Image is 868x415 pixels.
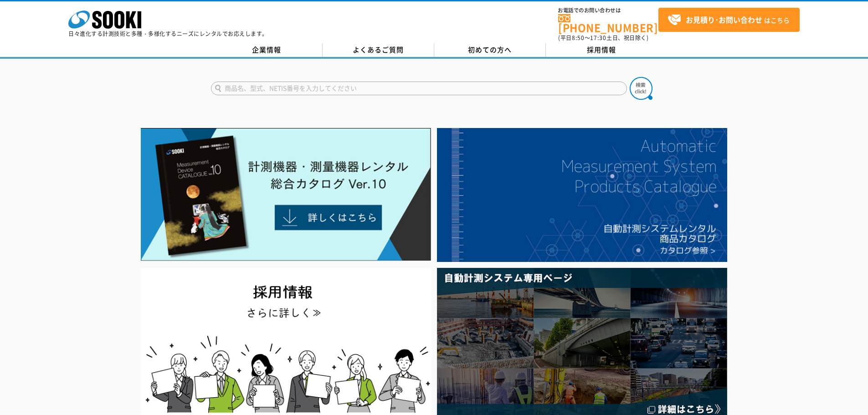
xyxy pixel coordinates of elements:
[686,14,762,25] strong: お見積り･お問い合わせ
[434,43,546,57] a: 初めての方へ
[68,31,268,36] p: 日々進化する計測技術と多種・多様化するニーズにレンタルでお応えします。
[658,8,800,32] a: お見積り･お問い合わせはこちら
[590,34,606,42] span: 17:30
[546,43,657,57] a: 採用情報
[437,128,727,262] img: 自動計測システムカタログ
[630,77,652,100] img: btn_search.png
[558,14,658,33] a: [PHONE_NUMBER]
[558,8,658,13] span: お電話でのお問い合わせは
[572,34,585,42] span: 8:50
[211,43,323,57] a: 企業情報
[211,82,627,95] input: 商品名、型式、NETIS番号を入力してください
[323,43,434,57] a: よくあるご質問
[141,128,431,261] img: Catalog Ver10
[668,13,790,27] span: はこちら
[558,34,648,42] span: (平日 ～ 土日、祝日除く)
[468,45,512,55] span: 初めての方へ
